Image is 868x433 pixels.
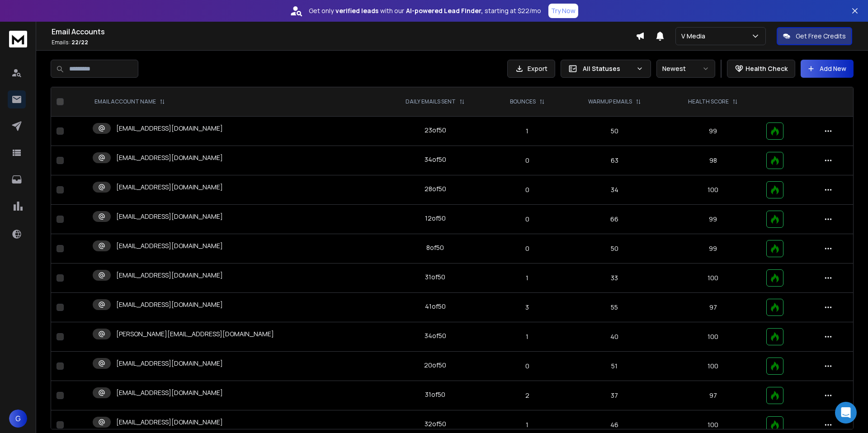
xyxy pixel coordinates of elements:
p: 0 [496,156,559,165]
div: 12 of 50 [425,214,446,223]
p: 0 [496,185,559,194]
td: 33 [564,264,665,293]
p: [EMAIL_ADDRESS][DOMAIN_NAME] [116,388,223,397]
td: 100 [665,352,761,381]
p: 0 [496,244,559,253]
td: 66 [564,205,665,234]
p: [EMAIL_ADDRESS][DOMAIN_NAME] [116,153,223,162]
span: 22 / 22 [71,38,88,46]
div: Open Intercom Messenger [835,402,857,424]
button: G [9,409,27,428]
button: Newest [656,60,715,78]
p: 0 [496,215,559,224]
p: 2 [496,391,559,400]
td: 99 [665,234,761,264]
div: 20 of 50 [424,361,446,370]
td: 100 [665,322,761,352]
p: [EMAIL_ADDRESS][DOMAIN_NAME] [116,183,223,192]
td: 98 [665,146,761,175]
button: Health Check [727,60,795,78]
div: EMAIL ACCOUNT NAME [94,98,165,105]
div: 32 of 50 [425,419,446,428]
div: 41 of 50 [425,302,446,311]
img: logo [9,31,27,47]
div: 31 of 50 [425,273,445,282]
strong: AI-powered Lead Finder, [406,6,483,15]
p: [EMAIL_ADDRESS][DOMAIN_NAME] [116,124,223,133]
button: Export [507,60,555,78]
button: Try Now [548,4,578,18]
td: 100 [665,264,761,293]
td: 99 [665,205,761,234]
p: 0 [496,362,559,371]
td: 97 [665,293,761,322]
p: All Statuses [583,64,632,73]
td: 100 [665,175,761,205]
strong: verified leads [335,6,378,15]
td: 51 [564,352,665,381]
button: Get Free Credits [777,27,852,45]
p: [EMAIL_ADDRESS][DOMAIN_NAME] [116,241,223,250]
p: Get Free Credits [796,32,846,41]
p: [EMAIL_ADDRESS][DOMAIN_NAME] [116,271,223,280]
p: HEALTH SCORE [688,98,729,105]
p: BOUNCES [510,98,536,105]
td: 63 [564,146,665,175]
td: 34 [564,175,665,205]
p: [EMAIL_ADDRESS][DOMAIN_NAME] [116,418,223,427]
td: 55 [564,293,665,322]
div: 23 of 50 [425,126,446,135]
p: 1 [496,273,559,282]
p: DAILY EMAILS SENT [406,98,456,105]
td: 40 [564,322,665,352]
p: Health Check [745,64,788,73]
td: 97 [665,381,761,410]
p: 3 [496,303,559,312]
td: 50 [564,117,665,146]
td: 50 [564,234,665,264]
p: [EMAIL_ADDRESS][DOMAIN_NAME] [116,212,223,221]
p: [EMAIL_ADDRESS][DOMAIN_NAME] [116,300,223,309]
td: 37 [564,381,665,410]
p: 1 [496,420,559,429]
p: Emails : [52,39,636,46]
div: 28 of 50 [425,184,446,193]
button: Add New [801,60,854,78]
p: 1 [496,127,559,136]
p: [PERSON_NAME][EMAIL_ADDRESS][DOMAIN_NAME] [116,329,274,339]
td: 99 [665,117,761,146]
p: WARMUP EMAILS [588,98,632,105]
p: V Media [681,32,709,41]
div: 31 of 50 [425,390,445,399]
p: Get only with our starting at $22/mo [309,6,541,15]
p: Try Now [551,6,576,15]
h1: Email Accounts [52,26,636,37]
p: 1 [496,332,559,341]
div: 34 of 50 [425,331,446,340]
div: 8 of 50 [426,243,444,252]
p: [EMAIL_ADDRESS][DOMAIN_NAME] [116,359,223,368]
div: 34 of 50 [425,155,446,164]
